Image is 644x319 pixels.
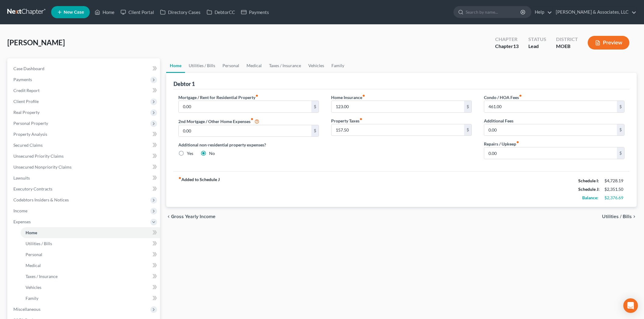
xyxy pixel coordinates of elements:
a: Property Analysis [9,129,160,140]
input: -- [179,125,311,137]
div: Lead [528,43,546,50]
div: Status [528,36,546,43]
span: Miscellaneous [13,307,40,312]
a: Medical [21,260,160,271]
span: Taxes / Insurance [26,274,58,279]
div: $4,728.19 [604,178,625,184]
a: Utilities / Bills [185,58,219,73]
label: Property Taxes [331,118,362,124]
span: Personal [26,252,42,257]
strong: Schedule J: [578,187,600,192]
div: $ [311,101,319,112]
a: Unsecured Nonpriority Claims [9,162,160,173]
div: $ [617,124,624,136]
i: fiber_manual_record [516,141,519,144]
i: fiber_manual_record [359,118,362,121]
div: $ [464,101,471,112]
label: Yes [187,150,193,156]
label: Home Insurance [331,94,365,101]
a: Case Dashboard [9,63,160,74]
span: [PERSON_NAME] [7,38,65,47]
span: Lawsuits [13,175,30,180]
span: Case Dashboard [13,66,44,71]
span: Executory Contracts [13,186,52,191]
button: Utilities / Bills chevron_right [602,214,637,219]
a: Secured Claims [9,140,160,151]
span: Expenses [13,219,31,224]
span: Real Property [13,110,40,115]
button: Preview [588,36,629,50]
i: chevron_left [166,214,171,219]
span: Family [26,296,38,301]
span: Home [26,230,37,235]
input: -- [331,101,464,112]
span: Vehicles [26,285,41,290]
label: Condo / HOA Fees [484,94,522,101]
strong: Balance: [582,195,598,200]
label: Additional non-residential property expenses? [178,142,319,148]
i: fiber_manual_record [178,177,181,180]
div: $2,376.69 [604,195,625,201]
input: -- [484,101,617,112]
label: Repairs / Upkeep [484,141,519,147]
i: fiber_manual_record [362,94,365,97]
span: Personal Property [13,121,48,126]
a: Credit Report [9,85,160,96]
label: 2nd Mortgage / Other Home Expenses [178,118,259,125]
a: [PERSON_NAME] & Associates, LLC [553,7,636,18]
span: New Case [64,10,84,15]
span: Codebtors Insiders & Notices [13,197,69,202]
a: Taxes / Insurance [21,271,160,282]
span: Unsecured Priority Claims [13,153,64,159]
span: Credit Report [13,88,40,93]
label: No [209,150,215,156]
i: fiber_manual_record [250,118,254,121]
a: Executory Contracts [9,184,160,194]
a: Home [92,7,117,18]
a: Client Portal [117,7,157,18]
div: $ [311,125,319,137]
span: Payments [13,77,32,82]
button: chevron_left Gross Yearly Income [166,214,215,219]
a: Family [328,58,348,73]
a: Lawsuits [9,173,160,184]
a: Help [532,7,552,18]
a: Family [21,293,160,304]
span: Client Profile [13,99,39,104]
span: Property Analysis [13,132,47,137]
a: Taxes / Insurance [265,58,305,73]
div: District [556,36,578,43]
label: Mortgage / Rent for Residential Property [178,94,258,101]
a: Unsecured Priority Claims [9,151,160,162]
a: Personal [21,249,160,260]
i: fiber_manual_record [255,94,258,97]
a: Directory Cases [157,7,204,18]
a: Medical [243,58,265,73]
strong: Added to Schedule J [178,177,220,202]
a: Payments [238,7,272,18]
input: -- [179,101,311,112]
a: DebtorCC [204,7,238,18]
a: Utilities / Bills [21,238,160,249]
div: Chapter [495,43,519,50]
div: $ [617,101,624,112]
input: Search by name... [466,6,521,18]
input: -- [331,124,464,136]
div: $2,351.50 [604,186,625,192]
label: Additional Fees [484,118,513,124]
span: Utilities / Bills [602,214,632,219]
a: Vehicles [21,282,160,293]
a: Home [166,58,185,73]
input: -- [484,147,617,159]
div: Chapter [495,36,519,43]
span: 13 [513,43,519,49]
a: Vehicles [305,58,328,73]
div: $ [464,124,471,136]
span: Medical [26,263,41,268]
a: Home [21,227,160,238]
span: Unsecured Nonpriority Claims [13,164,72,170]
span: Utilities / Bills [26,241,52,246]
a: Personal [219,58,243,73]
span: Secured Claims [13,142,43,148]
input: -- [484,124,617,136]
